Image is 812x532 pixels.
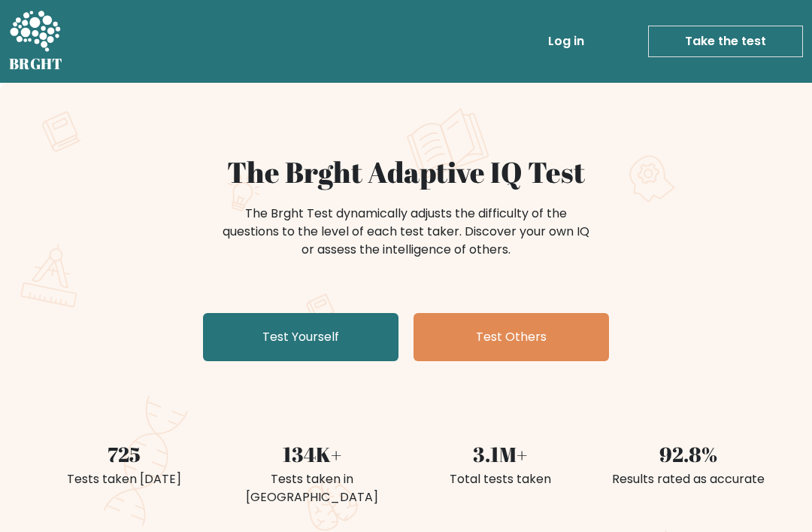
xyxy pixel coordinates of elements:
[227,439,397,470] div: 134K+
[39,155,773,190] h1: The Brght Adaptive IQ Test
[203,313,398,361] a: Test Yourself
[218,205,594,259] div: The Brght Test dynamically adjusts the difficulty of the questions to the level of each test take...
[648,26,803,57] a: Take the test
[227,470,397,506] div: Tests taken in [GEOGRAPHIC_DATA]
[415,470,585,488] div: Total tests taken
[415,439,585,470] div: 3.1M+
[39,439,209,470] div: 725
[9,55,63,73] h5: BRGHT
[603,439,773,470] div: 92.8%
[39,470,209,488] div: Tests taken [DATE]
[9,6,63,77] a: BRGHT
[603,470,773,488] div: Results rated as accurate
[414,313,609,361] a: Test Others
[542,26,590,56] a: Log in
